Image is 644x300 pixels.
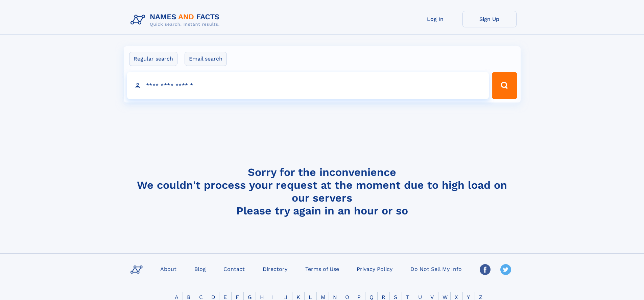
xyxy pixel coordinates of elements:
label: Email search [185,52,227,66]
a: Sign Up [462,11,517,27]
img: Twitter [500,264,511,275]
a: Privacy Policy [354,264,395,274]
img: Facebook [480,264,491,275]
h4: Sorry for the inconvenience We couldn't process your request at the moment due to high load on ou... [128,166,517,217]
a: Log In [408,11,462,27]
a: Contact [221,264,247,274]
a: Do Not Sell My Info [408,264,464,274]
button: Search Button [492,72,517,99]
label: Regular search [129,52,177,66]
input: search input [127,72,489,99]
a: Directory [260,264,290,274]
img: Logo Names and Facts [128,11,225,29]
a: About [158,264,179,274]
a: Blog [192,264,209,274]
a: Terms of Use [303,264,342,274]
